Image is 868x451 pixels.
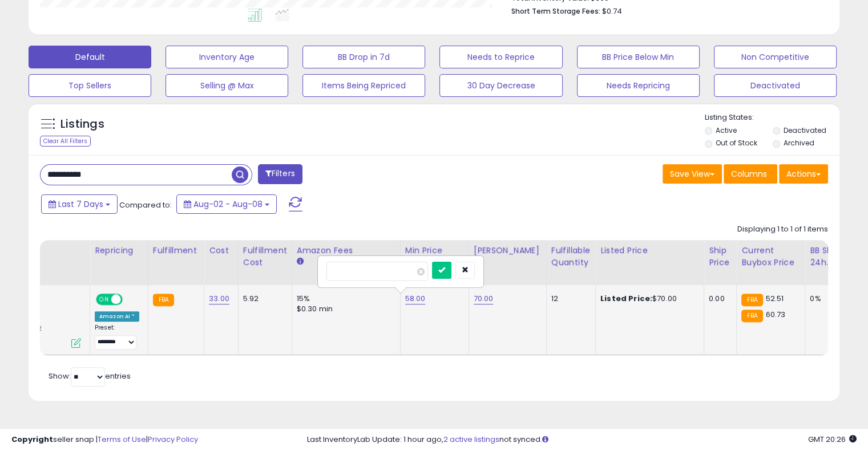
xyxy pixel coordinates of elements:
[258,164,302,184] button: Filters
[98,434,146,445] a: Terms of Use
[724,164,777,184] button: Columns
[474,245,542,257] div: [PERSON_NAME]
[737,224,828,235] div: Displaying 1 to 1 of 1 items
[439,74,562,97] button: 30 Day Decrease
[405,245,464,257] div: Min Price
[766,309,786,320] span: 60.73
[302,46,425,68] button: BB Drop in 7d
[600,245,699,257] div: Listed Price
[577,46,700,68] button: BB Price Below Min
[709,245,732,269] div: Ship Price
[297,304,391,314] div: $0.30 min
[474,293,494,304] a: 70.00
[602,6,622,17] span: $0.74
[663,164,722,184] button: Save View
[600,294,695,304] div: $70.00
[243,245,287,269] div: Fulfillment Cost
[29,46,151,68] button: Default
[41,194,118,214] button: Last 7 Days
[119,200,172,210] span: Compared to:
[165,46,288,68] button: Inventory Age
[511,6,600,16] b: Short Term Storage Fees:
[148,434,198,445] a: Privacy Policy
[577,74,700,97] button: Needs Repricing
[95,311,139,322] div: Amazon AI *
[783,125,826,135] label: Deactivated
[60,116,104,132] h5: Listings
[165,74,288,97] button: Selling @ Max
[600,293,652,304] b: Listed Price:
[705,112,839,123] p: Listing States:
[810,245,851,269] div: BB Share 24h.
[439,46,562,68] button: Needs to Reprice
[153,294,174,306] small: FBA
[58,198,103,210] span: Last 7 Days
[709,294,728,304] div: 0.00
[551,245,591,269] div: Fulfillable Quantity
[121,295,139,304] span: OFF
[307,434,857,445] div: Last InventoryLab Update: 1 hour ago, not synced.
[95,324,139,350] div: Preset:
[11,434,53,445] strong: Copyright
[243,294,283,304] div: 5.92
[49,371,131,381] span: Show: entries
[741,310,762,322] small: FBA
[193,198,263,210] span: Aug-02 - Aug-08
[443,434,499,445] a: 2 active listings
[716,138,757,148] label: Out of Stock
[779,164,828,184] button: Actions
[783,138,814,148] label: Archived
[153,245,199,257] div: Fulfillment
[209,245,233,257] div: Cost
[97,295,111,304] span: ON
[95,245,143,257] div: Repricing
[297,245,395,257] div: Amazon Fees
[29,74,151,97] button: Top Sellers
[297,294,391,304] div: 15%
[716,125,737,135] label: Active
[302,74,425,97] button: Items Being Repriced
[209,293,229,304] a: 33.00
[551,294,587,304] div: 12
[741,245,800,269] div: Current Buybox Price
[176,194,277,214] button: Aug-02 - Aug-08
[405,293,426,304] a: 58.00
[714,46,837,68] button: Non Competitive
[11,434,198,445] div: seller snap | |
[731,168,767,180] span: Columns
[808,434,857,445] span: 2025-08-16 20:26 GMT
[766,293,784,304] span: 52.51
[810,294,847,304] div: 0%
[714,74,837,97] button: Deactivated
[297,257,304,267] small: Amazon Fees.
[741,294,762,306] small: FBA
[40,136,91,147] div: Clear All Filters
